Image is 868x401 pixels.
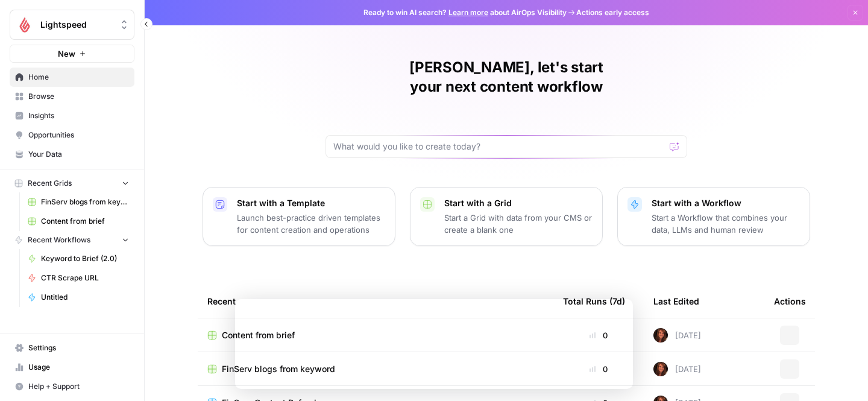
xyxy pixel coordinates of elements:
span: Actions early access [576,7,649,18]
a: Home [10,68,134,87]
span: Home [28,72,129,83]
button: Start with a GridStart a Grid with data from your CMS or create a blank one [410,187,603,246]
a: Insights [10,106,134,125]
div: Total Runs (7d) [563,285,625,318]
span: FinServ blogs from keyword [41,197,129,207]
div: [DATE] [653,328,701,343]
span: Recent Grids [28,178,72,189]
span: Untitled [41,292,129,303]
span: Opportunities [28,130,129,141]
a: CTR Scrape URL [22,268,134,288]
img: 29pd19jyq3m1b2eeoz0umwn6rt09 [653,362,668,376]
div: Actions [774,285,806,318]
a: FinServ blogs from keyword [207,363,544,375]
a: Browse [10,87,134,106]
span: Ready to win AI search? about AirOps Visibility [363,7,567,18]
p: Start with a Workflow [652,197,800,209]
a: FinServ blogs from keyword [22,192,134,212]
span: Settings [28,343,129,353]
a: Keyword to Brief (2.0) [22,249,134,268]
a: Your Data [10,145,134,164]
img: 29pd19jyq3m1b2eeoz0umwn6rt09 [653,328,668,343]
div: Last Edited [653,285,699,318]
p: Start with a Template [237,197,385,209]
div: Recent [207,285,544,318]
p: Start a Grid with data from your CMS or create a blank one [444,212,593,236]
span: Content from brief [222,329,295,341]
button: Recent Grids [10,174,134,192]
button: Start with a TemplateLaunch best-practice driven templates for content creation and operations [203,187,395,246]
span: Keyword to Brief (2.0) [41,253,129,264]
a: Untitled [22,288,134,307]
p: Start with a Grid [444,197,593,209]
h1: [PERSON_NAME], let's start your next content workflow [325,58,687,96]
button: Help + Support [10,377,134,396]
p: Start a Workflow that combines your data, LLMs and human review [652,212,800,236]
input: What would you like to create today? [333,141,665,153]
button: Start with a WorkflowStart a Workflow that combines your data, LLMs and human review [617,187,810,246]
a: Content from brief [22,212,134,231]
span: Your Data [28,149,129,160]
span: Recent Workflows [28,235,90,245]
iframe: Survey from AirOps [235,299,633,389]
a: Learn more [448,8,488,17]
a: Opportunities [10,125,134,145]
button: Recent Workflows [10,231,134,249]
span: CTR Scrape URL [41,273,129,283]
a: Content from brief [207,329,544,341]
a: Usage [10,358,134,377]
span: Usage [28,362,129,373]
p: Launch best-practice driven templates for content creation and operations [237,212,385,236]
span: Browse [28,91,129,102]
span: Content from brief [41,216,129,227]
div: [DATE] [653,362,701,376]
span: Help + Support [28,381,129,392]
span: Lightspeed [40,19,113,31]
button: New [10,45,134,63]
button: Workspace: Lightspeed [10,10,134,40]
a: Settings [10,338,134,358]
img: Lightspeed Logo [14,14,36,36]
span: Insights [28,110,129,121]
span: New [58,48,75,60]
span: FinServ blogs from keyword [222,363,335,375]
